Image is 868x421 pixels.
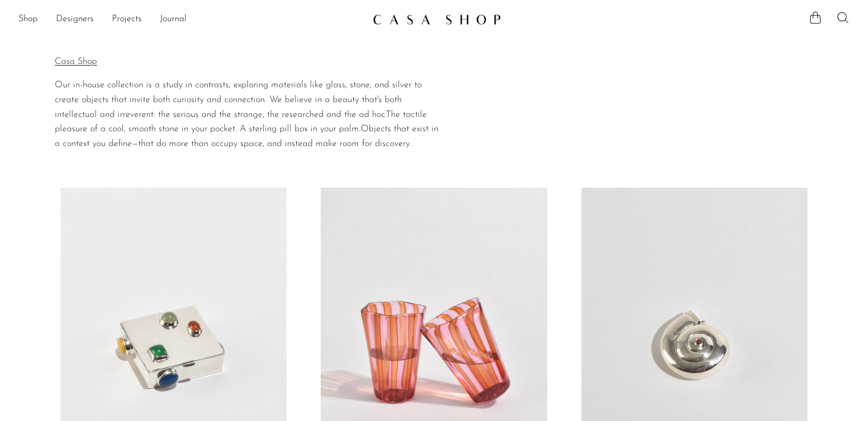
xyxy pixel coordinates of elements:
span: fi [118,139,123,148]
span: Objects that exist in a context you de [55,124,438,148]
a: Journal [160,12,187,27]
nav: Desktop navigation [18,10,364,29]
p: Casa Shop [55,55,445,70]
div: Page 4 [55,78,445,151]
span: Our in-house collection is a study in contrasts, exploring materials like glass, stone, and silve... [55,80,422,119]
a: Designers [56,12,94,27]
a: Shop [18,12,38,27]
a: Projects [112,12,142,27]
span: Th [386,110,395,119]
ul: NEW HEADER MENU [18,10,364,29]
span: ne—that do more than occupy space, and instead make room for discovery. [123,139,411,148]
